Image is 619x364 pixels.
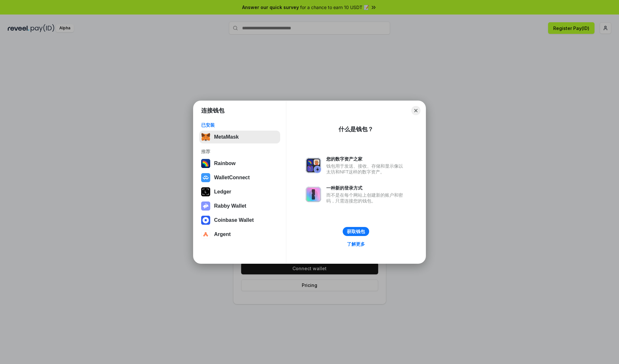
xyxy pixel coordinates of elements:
[326,185,406,191] div: 一种新的登录方式
[201,159,210,168] img: svg+xml,%3Csvg%20width%3D%22120%22%20height%3D%22120%22%20viewBox%3D%220%200%20120%20120%22%20fil...
[201,202,210,211] img: svg+xml,%3Csvg%20xmlns%3D%22http%3A%2F%2Fwww.w3.org%2F2000%2Fsvg%22%20fill%3D%22none%22%20viewBox...
[306,187,321,202] img: svg+xml,%3Csvg%20xmlns%3D%22http%3A%2F%2Fwww.w3.org%2F2000%2Fsvg%22%20fill%3D%22none%22%20viewBox...
[214,203,246,209] div: Rabby Wallet
[201,133,210,142] img: svg+xml,%3Csvg%20fill%3D%22none%22%20height%3D%2233%22%20viewBox%3D%220%200%2035%2033%22%20width%...
[201,107,224,114] h1: 连接钱包
[201,230,210,239] img: svg+xml,%3Csvg%20width%3D%2228%22%20height%3D%2228%22%20viewBox%3D%220%200%2028%2028%22%20fill%3D...
[201,187,210,196] img: svg+xml,%3Csvg%20xmlns%3D%22http%3A%2F%2Fwww.w3.org%2F2000%2Fsvg%22%20width%3D%2228%22%20height%3...
[326,156,406,162] div: 您的数字资产之家
[214,189,231,195] div: Ledger
[347,229,365,234] div: 获取钱包
[199,228,280,241] button: Argent
[199,131,280,143] button: MetaMask
[214,161,236,166] div: Rainbow
[326,192,406,204] div: 而不是在每个网站上创建新的账户和密码，只需连接您的钱包。
[214,231,231,237] div: Argent
[201,173,210,182] img: svg+xml,%3Csvg%20width%3D%2228%22%20height%3D%2228%22%20viewBox%3D%220%200%2028%2028%22%20fill%3D...
[343,227,369,236] button: 获取钱包
[214,175,250,181] div: WalletConnect
[343,240,369,248] a: 了解更多
[199,157,280,170] button: Rainbow
[201,149,278,154] div: 推荐
[411,106,420,115] button: Close
[347,241,365,247] div: 了解更多
[326,163,406,175] div: 钱包用于发送、接收、存储和显示像以太坊和NFT这样的数字资产。
[214,217,254,223] div: Coinbase Wallet
[199,171,280,184] button: WalletConnect
[201,122,278,128] div: 已安装
[339,125,373,133] div: 什么是钱包？
[199,185,280,198] button: Ledger
[306,158,321,173] img: svg+xml,%3Csvg%20xmlns%3D%22http%3A%2F%2Fwww.w3.org%2F2000%2Fsvg%22%20fill%3D%22none%22%20viewBox...
[199,214,280,227] button: Coinbase Wallet
[214,134,239,140] div: MetaMask
[201,216,210,225] img: svg+xml,%3Csvg%20width%3D%2228%22%20height%3D%2228%22%20viewBox%3D%220%200%2028%2028%22%20fill%3D...
[199,200,280,212] button: Rabby Wallet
